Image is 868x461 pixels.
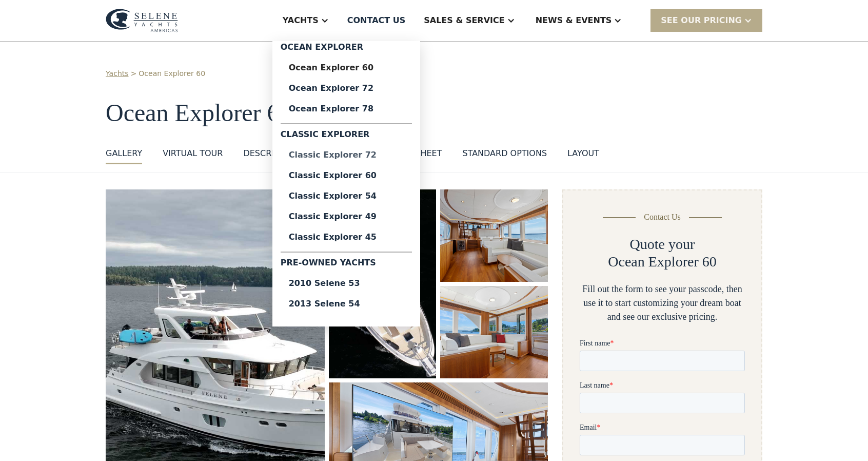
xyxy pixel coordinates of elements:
[139,68,205,79] a: Ocean Explorer 60
[462,147,547,160] div: standard options
[131,68,137,79] div: >
[347,14,406,27] div: Contact US
[281,273,412,294] a: 2010 Selene 53
[12,417,123,425] strong: Yes, I'd like to receive SMS updates.
[424,14,504,27] div: Sales & Service
[1,384,160,402] span: We respect your time - only the good stuff, never spam.
[272,41,420,326] nav: Yachts
[440,189,548,282] a: open lightbox
[281,57,412,78] a: Ocean Explorer 60
[281,128,412,145] div: Classic Explorer
[281,99,412,119] a: Ocean Explorer 78
[289,84,404,92] div: Ocean Explorer 72
[1,350,164,377] span: Tick the box below to receive occasional updates, exclusive offers, and VIP access via text message.
[289,279,404,287] div: 2010 Selene 53
[440,286,548,378] a: open lightbox
[281,186,412,206] a: Classic Explorer 54
[281,227,412,247] a: Classic Explorer 45
[281,145,412,165] a: Classic Explorer 72
[106,147,142,160] div: GALLERY
[283,14,319,27] div: Yachts
[281,257,412,273] div: Pre-Owned Yachts
[243,147,299,160] div: DESCRIPTION
[163,147,223,160] div: VIRTUAL TOUR
[3,416,9,423] input: Yes, I'd like to receive SMS updates.Reply STOP to unsubscribe at any time.
[281,78,412,99] a: Ocean Explorer 72
[289,233,404,241] div: Classic Explorer 45
[644,211,681,223] div: Contact Us
[106,100,762,127] h1: Ocean Explorer 60
[106,9,178,32] img: logo
[580,282,745,324] div: Fill out the form to see your passcode, then use it to start customizing your dream boat and see ...
[289,151,404,159] div: Classic Explorer 72
[281,294,412,314] a: 2013 Selene 54
[289,105,404,113] div: Ocean Explorer 78
[536,14,612,27] div: News & EVENTS
[163,147,223,164] a: VIRTUAL TOUR
[289,64,404,72] div: Ocean Explorer 60
[567,147,599,160] div: layout
[650,9,762,31] div: SEE Our Pricing
[289,213,404,221] div: Classic Explorer 49
[289,171,404,180] div: Classic Explorer 60
[630,236,695,253] h2: Quote your
[106,68,129,79] a: Yachts
[661,14,742,27] div: SEE Our Pricing
[281,165,412,186] a: Classic Explorer 60
[608,253,716,271] h2: Ocean Explorer 60
[567,147,599,164] a: layout
[289,192,404,200] div: Classic Explorer 54
[3,417,159,434] span: Reply STOP to unsubscribe at any time.
[281,206,412,227] a: Classic Explorer 49
[462,147,547,164] a: standard options
[243,147,299,164] a: DESCRIPTION
[3,449,9,455] input: I want to subscribe to your Newsletter.Unsubscribe any time by clicking the link at the bottom of...
[281,41,412,57] div: Ocean Explorer
[289,300,404,308] div: 2013 Selene 54
[106,147,142,164] a: GALLERY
